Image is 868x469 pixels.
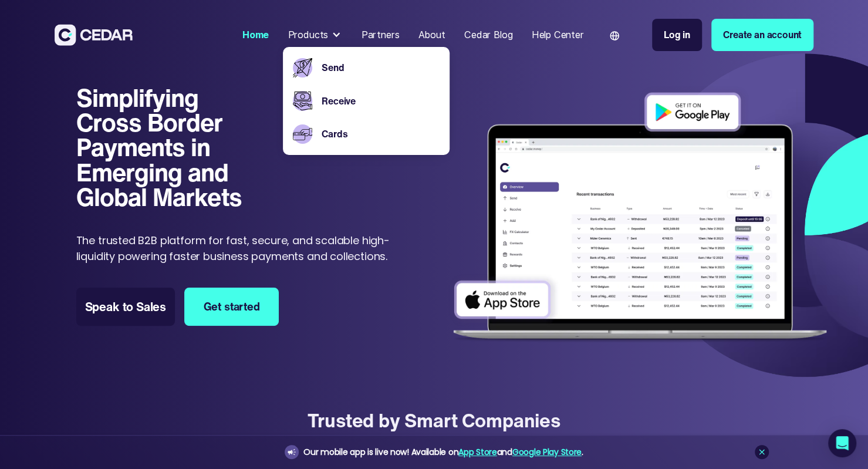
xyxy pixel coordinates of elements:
div: Home [242,28,269,42]
h1: Simplifying Cross Border Payments in Emerging and Global Markets [76,85,269,208]
a: Google Play Store [512,446,582,458]
a: Cards [322,127,440,141]
img: world icon [610,31,619,41]
nav: Products [283,47,450,156]
a: Send [322,60,440,75]
div: Help Center [531,28,583,42]
div: Log in [664,28,690,42]
a: Get started [184,288,279,326]
a: Create an account [711,19,813,50]
div: Partners [362,28,400,42]
img: announcement [287,447,296,457]
div: Products [283,23,347,46]
a: Cedar Blog [460,22,517,48]
div: About [418,28,445,42]
p: The trusted B2B platform for fast, secure, and scalable high-liquidity powering faster business p... [76,232,397,264]
a: App Store [458,446,497,458]
div: Open Intercom Messenger [828,429,856,457]
a: Partners [357,22,404,48]
a: Home [238,22,273,48]
a: Speak to Sales [76,288,175,326]
a: Log in [652,19,702,50]
div: Products [288,28,328,42]
a: Receive [322,94,440,108]
div: Our mobile app is live now! Available on and . [303,445,583,460]
a: About [413,22,450,48]
img: Dashboard of transactions [445,85,835,351]
a: Help Center [526,22,588,48]
div: Cedar Blog [464,28,512,42]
